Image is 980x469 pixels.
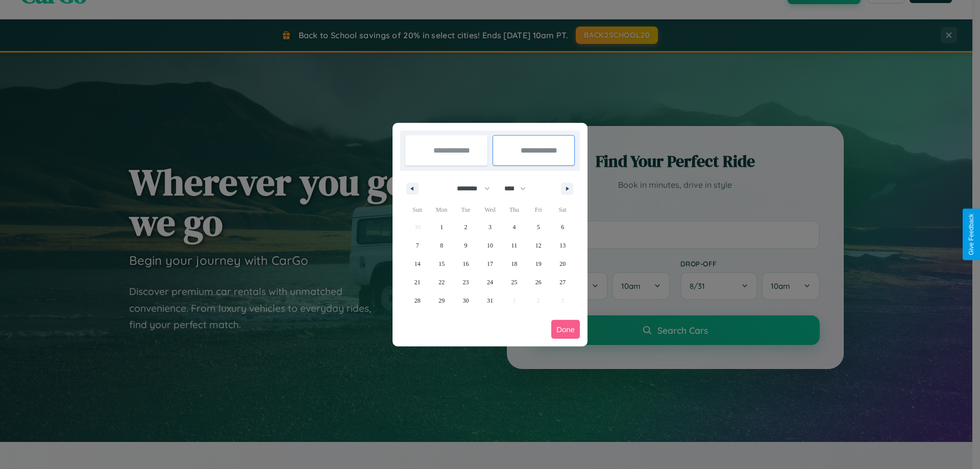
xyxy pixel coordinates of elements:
[511,255,517,273] span: 18
[454,202,478,218] span: Tue
[502,273,526,291] button: 25
[414,291,421,310] span: 28
[429,202,453,218] span: Mon
[502,202,526,218] span: Thu
[405,202,429,218] span: Sun
[502,255,526,273] button: 18
[478,273,502,291] button: 24
[463,273,469,291] span: 23
[561,218,564,236] span: 6
[429,255,453,273] button: 15
[551,202,575,218] span: Sat
[502,236,526,255] button: 11
[526,202,550,218] span: Fri
[478,255,502,273] button: 17
[551,320,580,339] button: Done
[454,236,478,255] button: 9
[463,291,469,310] span: 30
[487,273,493,291] span: 24
[464,218,468,236] span: 2
[537,218,540,236] span: 5
[405,255,429,273] button: 14
[478,218,502,236] button: 3
[454,291,478,310] button: 30
[464,236,468,255] span: 9
[454,273,478,291] button: 23
[478,291,502,310] button: 31
[968,214,975,255] div: Give Feedback
[487,255,493,273] span: 17
[535,273,542,291] span: 26
[551,273,575,291] button: 27
[551,255,575,273] button: 20
[414,273,421,291] span: 21
[438,255,445,273] span: 15
[405,273,429,291] button: 21
[559,236,566,255] span: 13
[478,202,502,218] span: Wed
[478,236,502,255] button: 10
[511,236,518,255] span: 11
[559,273,566,291] span: 27
[526,218,550,236] button: 5
[414,255,421,273] span: 14
[416,236,419,255] span: 7
[429,273,453,291] button: 22
[429,218,453,236] button: 1
[526,273,550,291] button: 26
[429,291,453,310] button: 29
[487,291,493,310] span: 31
[535,236,542,255] span: 12
[429,236,453,255] button: 8
[551,236,575,255] button: 13
[488,218,492,236] span: 3
[438,291,445,310] span: 29
[454,218,478,236] button: 2
[463,255,469,273] span: 16
[502,218,526,236] button: 4
[454,255,478,273] button: 16
[405,291,429,310] button: 28
[487,236,493,255] span: 10
[511,273,517,291] span: 25
[559,255,566,273] span: 20
[438,273,445,291] span: 22
[526,255,550,273] button: 19
[526,236,550,255] button: 12
[440,236,443,255] span: 8
[440,218,443,236] span: 1
[551,218,575,236] button: 6
[512,218,516,236] span: 4
[535,255,542,273] span: 19
[405,236,429,255] button: 7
